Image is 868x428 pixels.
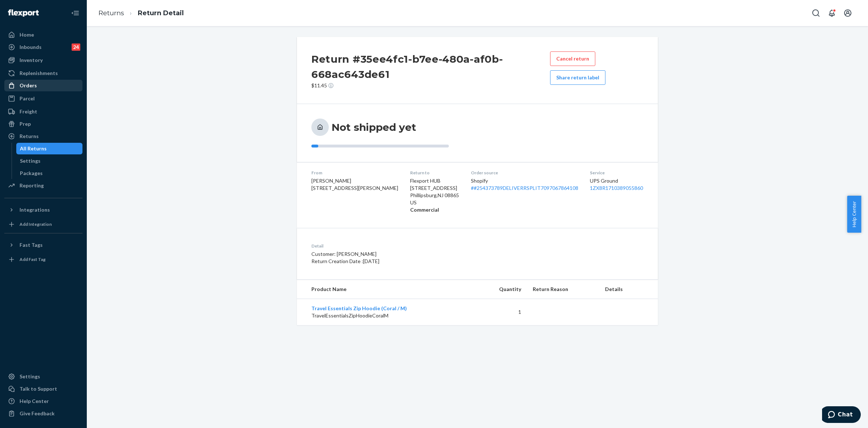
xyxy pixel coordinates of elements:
[20,95,35,102] div: Parcel
[847,196,861,233] button: Help Center
[4,239,82,251] button: Fast Tags
[471,185,578,191] a: ##254373789DELIVERRSPLIT7097067864108
[841,6,855,20] button: Open account menu
[822,406,861,424] iframe: Opens a widget where you can chat to one of our agents
[20,385,57,392] div: Talk to Support
[20,145,47,152] div: All Returns
[550,70,605,85] button: Share return label
[20,410,55,417] div: Give Feedback
[4,371,82,382] a: Settings
[68,6,82,20] button: Close Navigation
[311,250,511,258] p: Customer: [PERSON_NAME]
[20,206,50,213] div: Integrations
[410,177,459,184] p: Flexport HUB
[4,118,82,130] a: Prep
[16,155,83,167] a: Settings
[590,185,643,191] a: 1ZX8R1710389055860
[98,9,124,17] a: Returns
[311,243,511,249] dt: Detail
[20,120,31,128] div: Prep
[4,383,82,395] button: Talk to Support
[4,41,82,53] a: Inbounds24
[297,280,475,299] th: Product Name
[410,170,459,176] dt: Return to
[311,258,511,265] p: Return Creation Date : [DATE]
[311,170,399,176] dt: From
[138,9,184,17] a: Return Detail
[4,80,82,91] a: Orders
[311,51,550,82] h2: Return #35ee4fc1-b7ee-480a-af0b-668ac643de61
[475,280,527,299] th: Quantity
[311,82,550,89] p: $11.45
[311,305,407,311] a: Travel Essentials Zip Hoodie (Coral / M)
[8,9,39,17] img: Flexport logo
[4,204,82,216] button: Integrations
[20,373,40,380] div: Settings
[410,199,459,206] p: US
[20,108,37,115] div: Freight
[410,192,459,199] p: Phillipsburg , NJ 08865
[599,280,658,299] th: Details
[16,143,83,154] a: All Returns
[590,170,643,176] dt: Service
[410,207,439,213] strong: Commercial
[311,312,469,319] p: TravelEssentialsZipHoodieCoralM
[20,31,34,38] div: Home
[4,180,82,191] a: Reporting
[4,29,82,41] a: Home
[20,43,42,51] div: Inbounds
[20,70,58,77] div: Replenishments
[475,299,527,325] td: 1
[471,177,579,192] div: Shopify
[20,256,46,262] div: Add Fast Tag
[20,398,49,405] div: Help Center
[4,254,82,265] a: Add Fast Tag
[20,241,43,249] div: Fast Tags
[20,182,44,189] div: Reporting
[4,93,82,104] a: Parcel
[471,170,579,176] dt: Order source
[809,6,823,20] button: Open Search Box
[20,133,39,140] div: Returns
[410,184,459,192] p: [STREET_ADDRESS]
[4,67,82,79] a: Replenishments
[93,3,190,24] ol: breadcrumbs
[20,57,43,64] div: Inventory
[20,221,52,227] div: Add Integration
[4,106,82,117] a: Freight
[20,157,41,165] div: Settings
[4,54,82,66] a: Inventory
[825,6,839,20] button: Open notifications
[4,130,82,142] a: Returns
[16,167,83,179] a: Packages
[332,121,416,134] h3: Not shipped yet
[72,43,80,51] div: 24
[20,82,37,89] div: Orders
[550,51,595,66] button: Cancel return
[20,170,43,177] div: Packages
[590,178,618,184] span: UPS Ground
[4,219,82,230] a: Add Integration
[311,178,398,191] span: [PERSON_NAME] [STREET_ADDRESS][PERSON_NAME]
[4,408,82,419] button: Give Feedback
[527,280,599,299] th: Return Reason
[4,395,82,407] a: Help Center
